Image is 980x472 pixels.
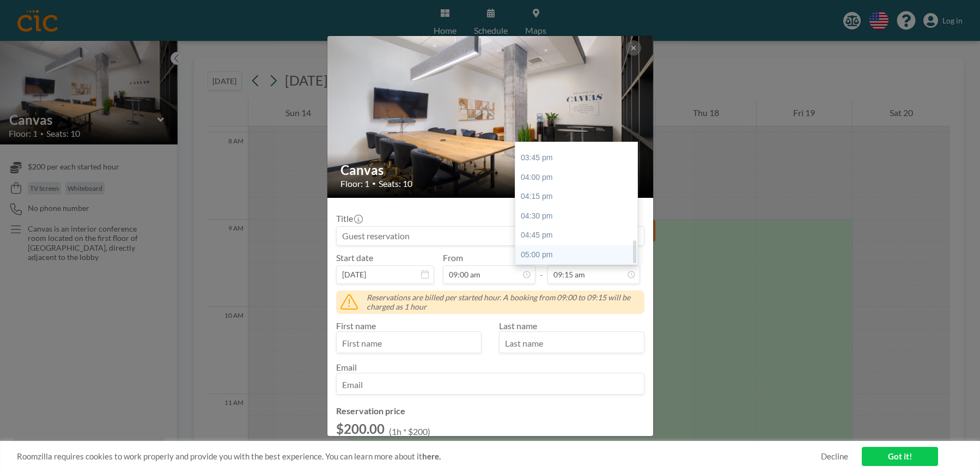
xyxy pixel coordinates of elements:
span: Roomzilla requires cookies to work properly and provide you with the best experience. You can lea... [17,451,821,462]
h2: $200.00 [336,421,385,437]
div: 04:00 pm [515,168,643,187]
label: Start date [336,252,373,263]
input: Guest reservation [337,227,644,245]
label: Last name [499,320,537,331]
a: Decline [821,451,848,462]
span: Seats: 10 [379,178,412,189]
div: 04:30 pm [515,207,643,226]
span: - [540,256,543,280]
img: 537.jpg [327,8,654,226]
input: Email [337,376,644,394]
span: • [372,179,376,187]
div: 03:45 pm [515,148,643,168]
label: Title [336,213,362,224]
div: 04:15 pm [515,187,643,207]
a: here. [422,451,441,461]
a: Got it! [862,447,938,466]
h4: Reservation price [336,406,644,416]
label: From [443,252,463,263]
span: Floor: 1 [340,178,369,189]
div: 05:00 pm [515,245,643,265]
label: First name [336,320,376,331]
h2: Canvas [340,162,641,178]
div: 04:45 pm [515,226,643,245]
p: (1h * $200) [389,426,430,437]
input: First name [337,334,481,353]
input: Last name [500,334,644,353]
label: Email [336,362,357,372]
span: Reservations are billed per started hour. A booking from 09:00 to 09:15 will be charged as 1 hour [367,293,640,312]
